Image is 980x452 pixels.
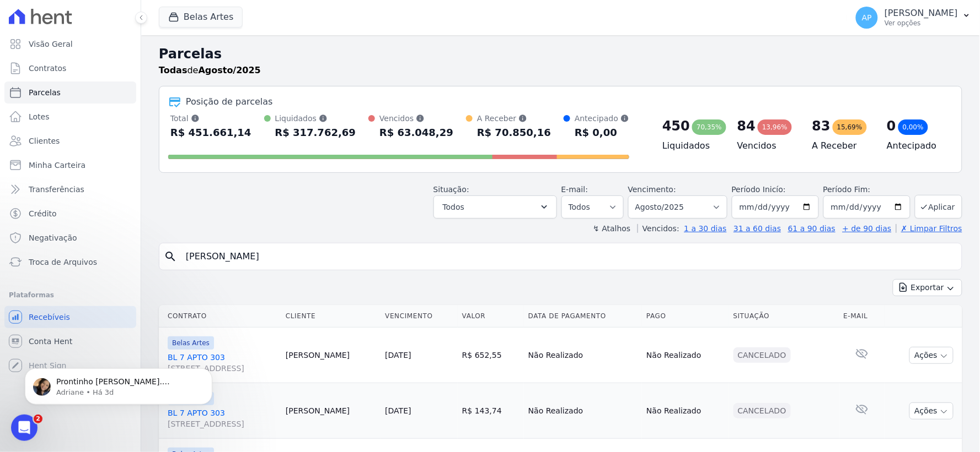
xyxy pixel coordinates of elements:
[29,336,72,347] span: Conta Hent
[170,124,251,141] div: R$ 451.661,14
[4,81,136,104] a: Parcelas
[593,224,630,233] label: ↯ Atalhos
[662,139,720,153] h4: Liquidados
[29,160,85,171] span: Minha Carteira
[281,305,381,328] th: Cliente
[379,124,453,141] div: R$ 63.048,29
[8,345,229,422] iframe: Intercom notifications mensagem
[186,95,273,108] div: Posição de parcelas
[737,139,795,153] h4: Vencidos
[812,117,831,135] div: 83
[737,117,756,135] div: 84
[433,185,469,194] label: Situação:
[898,119,928,135] div: 0,00%
[575,113,629,124] div: Antecipado
[477,124,551,141] div: R$ 70.850,16
[843,224,892,233] a: + de 90 dias
[885,19,958,28] p: Ver opções
[833,119,867,135] div: 15,69%
[885,8,958,19] p: [PERSON_NAME]
[788,224,836,233] a: 61 a 90 dias
[642,383,729,439] td: Não Realizado
[4,57,136,79] a: Contratos
[29,257,97,268] span: Troca de Arquivos
[893,279,962,296] button: Exportar
[887,139,944,153] h4: Antecipado
[4,203,136,225] a: Crédito
[159,64,261,77] p: de
[684,224,727,233] a: 1 a 30 dias
[561,185,588,194] label: E-mail:
[458,328,524,383] td: R$ 652,55
[11,415,38,441] iframe: Intercom live chat
[477,113,551,124] div: A Receber
[381,305,458,328] th: Vencimento
[887,117,896,135] div: 0
[458,383,524,439] td: R$ 143,74
[281,383,381,439] td: [PERSON_NAME]
[29,312,70,323] span: Recebíveis
[692,119,726,135] div: 70,35%
[275,124,356,141] div: R$ 317.762,69
[662,117,690,135] div: 450
[379,113,453,124] div: Vencidos
[862,14,872,21] span: AP
[733,347,791,363] div: Cancelado
[4,306,136,328] a: Recebíveis
[847,2,980,33] button: AP [PERSON_NAME] Ver opções
[385,351,411,360] a: [DATE]
[29,208,57,219] span: Crédito
[281,328,381,383] td: [PERSON_NAME]
[524,305,642,328] th: Data de Pagamento
[896,224,962,233] a: ✗ Limpar Filtros
[732,185,786,194] label: Período Inicío:
[159,65,188,75] strong: Todas
[4,154,136,176] a: Minha Carteira
[4,178,136,200] a: Transferências
[823,184,911,195] label: Período Fim:
[733,224,781,233] a: 31 a 60 dias
[909,347,954,364] button: Ações
[839,305,885,328] th: E-mail
[915,195,962,219] button: Aplicar
[29,111,50,122] span: Lotes
[179,246,957,268] input: Buscar por nome do lote ou do cliente
[4,33,136,55] a: Visão Geral
[159,305,281,328] th: Contrato
[385,406,411,415] a: [DATE]
[575,124,629,141] div: R$ 0,00
[638,224,679,233] label: Vencidos:
[642,305,729,328] th: Pago
[168,336,214,350] span: Belas Artes
[812,139,870,153] h4: A Receber
[34,415,42,423] span: 2
[729,305,839,328] th: Situação
[168,418,277,429] span: [STREET_ADDRESS]
[433,195,557,219] button: Todos
[29,87,61,98] span: Parcelas
[642,328,729,383] td: Não Realizado
[159,44,962,64] h2: Parcelas
[164,250,177,263] i: search
[29,63,66,74] span: Contratos
[758,119,792,135] div: 13,96%
[443,200,464,214] span: Todos
[29,39,73,50] span: Visão Geral
[29,184,84,195] span: Transferências
[524,383,642,439] td: Não Realizado
[170,113,251,124] div: Total
[733,403,791,418] div: Cancelado
[199,65,261,75] strong: Agosto/2025
[159,7,243,28] button: Belas Artes
[4,227,136,249] a: Negativação
[29,232,77,243] span: Negativação
[4,106,136,128] a: Lotes
[628,185,676,194] label: Vencimento:
[909,402,954,420] button: Ações
[524,328,642,383] td: Não Realizado
[4,251,136,273] a: Troca de Arquivos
